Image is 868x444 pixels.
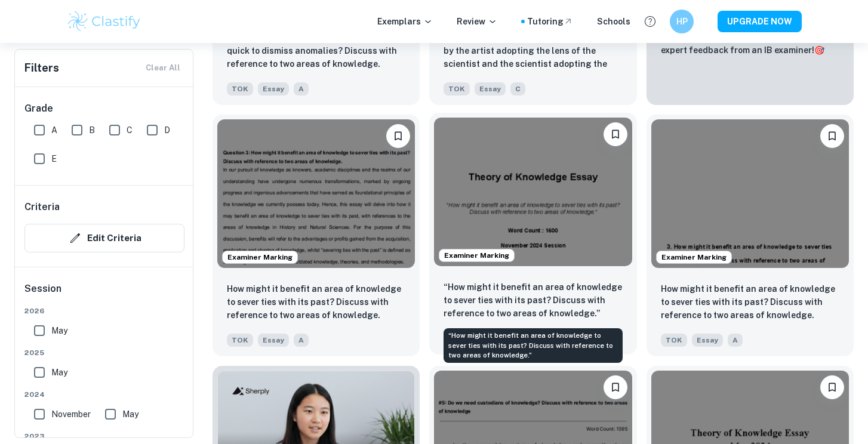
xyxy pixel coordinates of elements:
span: TOK [444,82,470,95]
span: 2026 [24,306,184,316]
button: Bookmark [386,124,410,148]
span: Essay [258,82,289,95]
h6: Session [24,282,184,306]
span: 2024 [24,389,184,400]
p: In the pursuit of knowledge, what is gained by the artist adopting the lens of the scientist and ... [444,31,622,72]
button: Bookmark [820,124,844,148]
button: Bookmark [604,122,627,146]
span: B [89,124,95,137]
p: How might it benefit an area of knowledge to sever ties with its past? Discuss with reference to ... [661,282,839,322]
span: Examiner Marking [223,252,297,263]
img: Clastify logo [66,10,142,33]
a: Schools [597,15,630,28]
span: A [728,334,743,347]
p: Want full marks on your TOK Essay ? Get expert feedback from an IB examiner! [661,30,839,57]
h6: Criteria [24,200,60,214]
a: Tutoring [527,15,573,28]
span: Essay [258,334,289,347]
span: TOK [227,334,253,347]
button: Edit Criteria [24,224,184,252]
span: November [51,408,91,421]
span: 2023 [24,431,184,442]
span: May [51,324,67,337]
span: TOK [227,82,253,95]
span: E [51,152,57,165]
button: UPGRADE NOW [718,11,802,32]
span: 2025 [24,347,184,358]
button: Bookmark [820,375,844,399]
button: Bookmark [604,375,627,399]
span: A [294,334,309,347]
img: TOK Essay example thumbnail: “How might it benefit an area of knowled [434,118,632,266]
span: 🎯 [814,45,824,55]
span: Examiner Marking [657,252,731,263]
span: May [122,408,138,421]
p: Review [457,15,497,28]
img: TOK Essay example thumbnail: How might it benefit an area of knowledg [217,119,415,267]
span: D [164,124,170,137]
span: C [510,82,525,95]
p: How might it benefit an area of knowledge to sever ties with its past? Discuss with reference to ... [227,282,405,322]
img: TOK Essay example thumbnail: How might it benefit an area of knowledg [651,119,849,267]
span: May [51,366,67,379]
span: TOK [661,334,687,347]
span: Essay [475,82,506,95]
h6: Grade [24,101,184,116]
p: In the production of knowledge, are we too quick to dismiss anomalies? Discuss with reference to ... [227,31,405,70]
a: Examiner MarkingBookmark“How might it benefit an area of knowledge to sever ties with its past? D... [429,115,636,356]
button: HP [670,10,694,33]
a: Examiner MarkingBookmarkHow might it benefit an area of knowledge to sever ties with its past? Di... [647,115,854,356]
h6: HP [675,15,689,28]
span: A [294,82,309,95]
span: Essay [692,334,723,347]
p: “How might it benefit an area of knowledge to sever ties with its past? Discuss with reference to... [444,280,622,320]
h6: Filters [24,60,59,76]
span: A [51,124,57,137]
button: Help and Feedback [640,11,660,32]
p: Exemplars [377,15,433,28]
span: C [127,124,133,137]
span: Examiner Marking [439,250,514,261]
a: Examiner MarkingBookmarkHow might it benefit an area of knowledge to sever ties with its past? Di... [213,115,420,356]
div: “How might it benefit an area of knowledge to sever ties with its past? Discuss with reference to... [444,328,623,363]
